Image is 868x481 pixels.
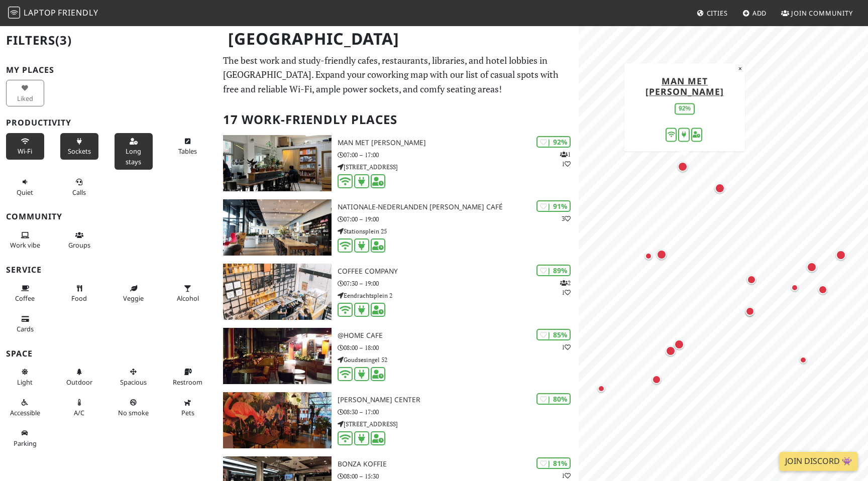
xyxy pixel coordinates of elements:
[60,174,98,200] button: Calls
[6,364,44,390] button: Light
[791,284,803,296] div: Map marker
[338,343,579,352] p: 08:00 – 18:00
[735,63,745,74] button: Close popup
[217,135,579,191] a: Man met bril koffie | 92% 11 Man met [PERSON_NAME] 07:00 – 17:00 [STREET_ADDRESS]
[14,439,37,448] span: Parking
[223,135,332,191] img: Man met bril koffie
[6,65,211,75] h3: My Places
[6,118,211,128] h3: Productivity
[115,280,153,307] button: Veggie
[58,7,98,18] span: Friendly
[217,392,579,448] a: Mr NonNo Center | 80% [PERSON_NAME] Center 08:30 – 17:00 [STREET_ADDRESS]
[338,139,579,147] h3: Man met [PERSON_NAME]
[738,4,771,22] a: Add
[74,408,84,417] span: Air conditioned
[562,342,571,352] p: 1
[66,378,92,387] span: Outdoor area
[645,253,657,265] div: Map marker
[338,419,579,429] p: [STREET_ADDRESS]
[560,278,571,297] p: 2 1
[338,150,579,160] p: 07:00 – 17:00
[777,4,857,22] a: Join Community
[169,133,207,160] button: Tables
[72,188,86,197] span: Video/audio calls
[338,407,579,417] p: 08:30 – 17:00
[338,331,579,340] h3: @Home Cafe
[338,396,579,404] h3: [PERSON_NAME] Center
[338,279,579,288] p: 07:30 – 19:00
[10,240,40,250] span: People working
[220,25,577,53] h1: [GEOGRAPHIC_DATA]
[6,425,44,451] button: Parking
[115,133,153,170] button: Long stays
[6,227,44,254] button: Work vibe
[536,329,571,340] div: | 85%
[169,364,207,390] button: Restroom
[173,378,202,387] span: Restroom
[223,392,332,448] img: Mr NonNo Center
[217,328,579,384] a: @Home Cafe | 85% 1 @Home Cafe 08:00 – 18:00 Goudsesingel 52
[745,307,758,320] div: Map marker
[598,385,610,397] div: Map marker
[6,280,44,307] button: Coffee
[15,294,35,303] span: Coffee
[169,280,207,307] button: Alcohol
[746,309,758,321] div: Map marker
[60,364,98,390] button: Outdoor
[536,136,571,148] div: | 92%
[6,311,44,337] button: Cards
[536,265,571,276] div: | 89%
[6,133,44,160] button: Wi-Fi
[223,53,573,96] p: The best work and study-friendly cafes, restaurants, libraries, and hotel lobbies in [GEOGRAPHIC_...
[652,375,665,388] div: Map marker
[338,471,579,481] p: 08:00 – 15:30
[338,355,579,365] p: Goudsesingel 52
[338,226,579,236] p: Stationsplein 25
[10,408,40,417] span: Accessible
[115,364,153,390] button: Spacious
[24,7,56,18] span: Laptop
[6,265,211,275] h3: Service
[118,408,149,417] span: Smoke free
[752,9,767,18] span: Add
[338,460,579,468] h3: Bonza koffie
[55,32,72,48] span: (3)
[223,199,332,256] img: Nationale-Nederlanden Douwe Egberts Café
[536,200,571,212] div: | 91%
[60,133,98,160] button: Sockets
[562,471,571,480] p: 1
[181,408,194,417] span: Pet friendly
[674,339,688,353] div: Map marker
[715,183,729,197] div: Map marker
[678,162,692,176] div: Map marker
[645,75,724,97] a: Man met [PERSON_NAME]
[6,174,44,200] button: Quiet
[536,393,571,405] div: | 80%
[747,275,760,288] div: Map marker
[807,262,821,276] div: Map marker
[800,356,812,369] div: Map marker
[17,188,33,197] span: Quiet
[18,147,32,156] span: Stable Wi-Fi
[675,103,695,114] div: 92%
[818,285,831,298] div: Map marker
[60,227,98,254] button: Groups
[6,25,211,56] h2: Filters
[836,250,850,264] div: Map marker
[536,457,571,469] div: | 81%
[338,214,579,224] p: 07:00 – 19:00
[338,162,579,172] p: [STREET_ADDRESS]
[217,199,579,256] a: Nationale-Nederlanden Douwe Egberts Café | 91% 3 Nationale-Nederlanden [PERSON_NAME] Café 07:00 –...
[6,349,211,358] h3: Space
[126,147,141,166] span: Long stays
[217,264,579,320] a: Coffee Company | 89% 21 Coffee Company 07:30 – 19:00 Eendrachtsplein 2
[123,294,144,303] span: Veggie
[6,212,211,221] h3: Community
[560,150,571,169] p: 1 1
[115,394,153,421] button: No smoke
[17,378,33,387] span: Natural light
[562,214,571,223] p: 3
[178,147,197,156] span: Work-friendly tables
[707,9,728,18] span: Cities
[177,294,199,303] span: Alcohol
